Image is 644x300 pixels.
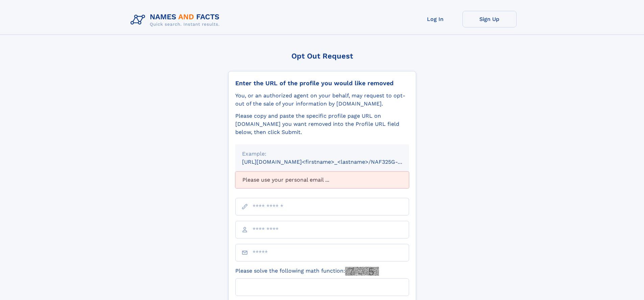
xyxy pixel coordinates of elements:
div: Please copy and paste the specific profile page URL on [DOMAIN_NAME] you want removed into the Pr... [235,112,409,136]
small: [URL][DOMAIN_NAME]<firstname>_<lastname>/NAF325G-xxxxxxxx [242,159,422,165]
a: Log In [408,11,462,27]
div: You, or an authorized agent on your behalf, may request to opt-out of the sale of your informatio... [235,92,409,108]
a: Sign Up [462,11,517,27]
div: Opt Out Request [228,52,416,60]
div: Enter the URL of the profile you would like removed [235,79,409,87]
label: Please solve the following math function: [235,267,379,276]
div: Please use your personal email ... [235,171,409,188]
div: Example: [242,150,402,158]
img: Logo Names and Facts [128,11,225,29]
